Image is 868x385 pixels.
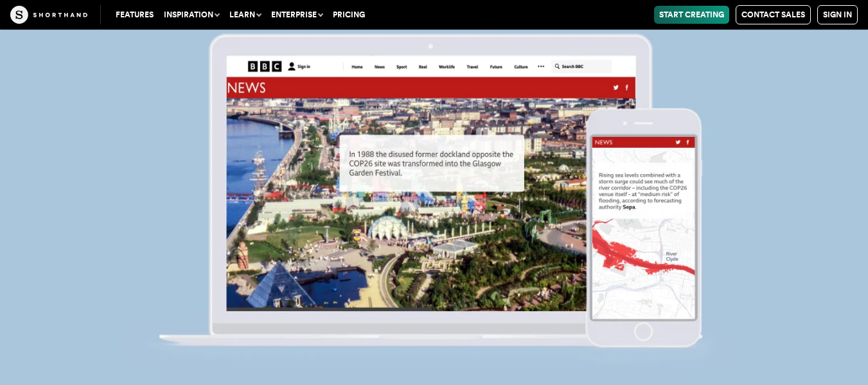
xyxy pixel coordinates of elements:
img: The Craft [10,6,87,24]
button: Enterprise [266,6,328,24]
button: Inspiration [159,6,224,24]
a: Pricing [328,6,370,24]
a: Start Creating [654,6,729,24]
a: Features [111,6,159,24]
button: Learn [224,6,266,24]
a: Sign in [817,5,858,24]
a: Contact Sales [736,5,811,24]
